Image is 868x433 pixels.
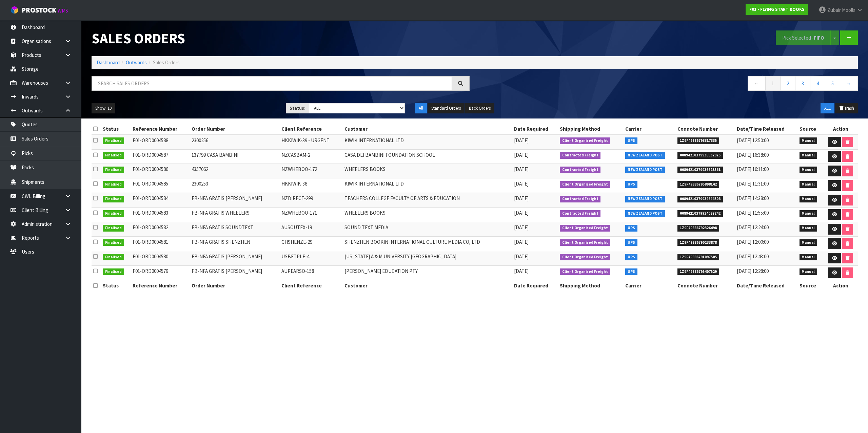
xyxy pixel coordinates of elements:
td: F01-ORD0004586 [131,164,190,178]
td: KIWIK INTERNATIONAL LTD [343,135,512,149]
span: Client Organised Freight [560,137,610,144]
td: F01-ORD0004588 [131,135,190,149]
span: Finalised [103,152,124,159]
span: [DATE] [514,268,529,274]
span: [DATE] [514,224,529,231]
td: F01-ORD0004583 [131,208,190,222]
a: Dashboard [97,59,120,66]
span: [DATE] 12:50:00 [737,137,769,144]
td: FB-NFA GRATIS [PERSON_NAME] [190,265,280,280]
td: F01-ORD0004587 [131,149,190,164]
span: [DATE] [514,195,529,201]
span: Contracted Freight [560,196,601,202]
button: Back Orders [465,103,494,114]
span: Manual [800,210,817,217]
span: Contracted Freight [560,167,601,173]
span: Manual [800,239,817,246]
span: [DATE] [514,253,529,260]
td: WHEELERS BOOKS [343,208,512,222]
span: Finalised [103,137,124,144]
span: ProStock [22,6,56,15]
span: Manual [800,225,817,232]
td: HKKIWIK-38 [280,178,342,193]
th: Status [101,124,131,134]
td: TEACHERS COLLEGE FACULTY OF ARTS & EDUCATION [343,193,512,208]
th: Shipping Method [558,124,624,134]
th: Reference Number [131,124,190,134]
td: NZWHEBOO-171 [280,208,342,222]
td: SHENZHEN BOOKIN INTERNATIONAL CULTURE MEDIA CO, LTD [343,237,512,251]
span: Moolla [842,7,855,13]
td: F01-ORD0004581 [131,237,190,251]
th: Reference Number [131,280,190,291]
span: Finalised [103,167,124,173]
span: [DATE] 11:55:00 [737,210,769,216]
span: [DATE] 12:24:00 [737,224,769,231]
span: [DATE] [514,152,529,158]
td: FB-NFA GRATIS SOUNDTEXT [190,222,280,237]
span: [DATE] [514,166,529,172]
span: [DATE] 16:38:00 [737,152,769,158]
button: Show: 10 [92,103,115,114]
td: USBETPLE-4 [280,251,342,265]
span: NEW ZEALAND POST [625,152,665,159]
th: Customer [343,280,512,291]
td: NZCASBAM-2 [280,149,342,164]
small: WMS [58,7,68,14]
td: KIWIK INTERNATIONAL LTD [343,178,512,193]
span: Client Organised Freight [560,239,610,246]
span: Finalised [103,239,124,246]
th: Date/Time Released [735,124,797,134]
th: Action [824,280,858,291]
span: Sales Orders [153,59,180,66]
span: Finalised [103,181,124,188]
span: [DATE] 12:00:00 [737,239,769,245]
td: CHSHENZE-29 [280,237,342,251]
span: Finalised [103,196,124,202]
span: Client Organised Freight [560,268,610,275]
span: 1Z9F49886791097505 [677,254,719,261]
span: [DATE] [514,210,529,216]
td: SOUND TEXT MEDIA [343,222,512,237]
th: Order Number [190,124,280,134]
span: Finalised [103,268,124,275]
span: Manual [800,254,817,261]
span: [DATE] 14:38:00 [737,195,769,201]
th: Status [101,280,131,291]
span: [DATE] 12:43:00 [737,253,769,260]
a: 5 [825,76,840,91]
span: Finalised [103,210,124,217]
td: F01-ORD0004580 [131,251,190,265]
td: 137799 CASA BAMBINI [190,149,280,164]
td: FB-NFA GRATIS WHEELERS [190,208,280,222]
th: Source [798,280,824,291]
h1: Sales Orders [92,30,470,46]
span: Manual [800,268,817,275]
input: Search sales orders [92,76,452,91]
th: Order Number [190,280,280,291]
td: 2300253 [190,178,280,193]
button: All [415,103,427,114]
th: Date Required [512,124,558,134]
td: FB-NFA GRATIS SHENZHEN [190,237,280,251]
span: UPS [625,181,637,188]
td: F01-ORD0004579 [131,265,190,280]
span: Finalised [103,254,124,261]
td: F01-ORD0004584 [131,193,190,208]
span: 1Z9F49886795898142 [677,181,719,188]
td: HKKIWIK-39 - URGENT [280,135,342,149]
td: WHEELERS BOOKS [343,164,512,178]
th: Carrier [624,280,676,291]
a: 1 [765,76,781,91]
span: UPS [625,268,637,275]
th: Connote Number [676,280,735,291]
span: Client Organised Freight [560,181,610,188]
a: ← [748,76,766,91]
span: Zubair [827,7,841,13]
strong: F01 - FLYING START BOOKS [749,6,805,12]
span: Client Organised Freight [560,254,610,261]
strong: FIFO [814,35,824,41]
span: [DATE] 16:11:00 [737,166,769,172]
td: FB-NFA GRATIS [PERSON_NAME] [190,193,280,208]
td: FB-NFA GRATIS [PERSON_NAME] [190,251,280,265]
